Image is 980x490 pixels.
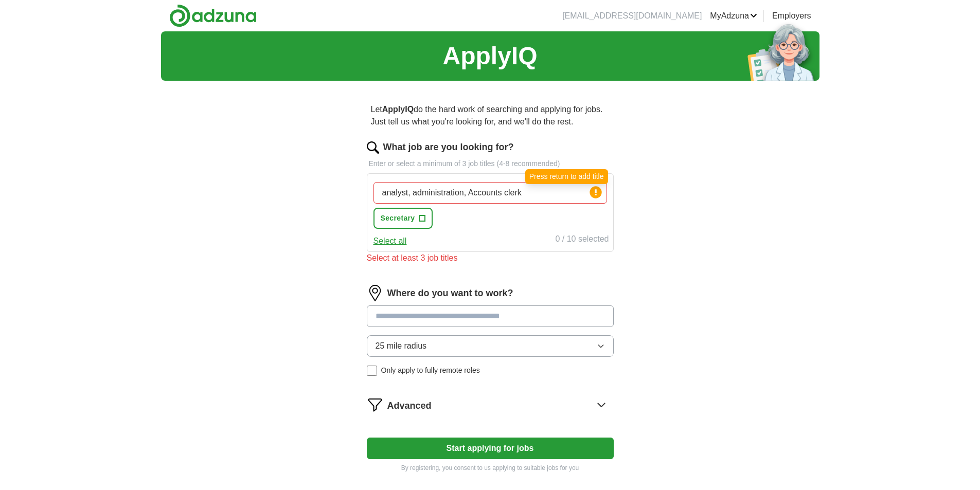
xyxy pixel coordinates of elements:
[381,213,415,224] span: Secretary
[169,4,257,27] img: Adzuna logo
[562,10,702,22] li: [EMAIL_ADDRESS][DOMAIN_NAME]
[381,365,480,376] span: Only apply to fully remote roles
[382,105,414,114] strong: ApplyIQ
[367,285,383,301] img: location.png
[772,10,811,22] a: Employers
[376,340,427,352] span: 25 mile radius
[383,140,514,154] label: What job are you looking for?
[367,141,379,154] img: search.png
[373,235,407,247] button: Select all
[442,38,537,75] h1: ApplyIQ
[367,366,377,376] input: Only apply to fully remote roles
[710,10,757,22] a: MyAdzuna
[367,99,614,132] p: Let do the hard work of searching and applying for jobs. Just tell us what you're looking for, an...
[373,208,433,229] button: Secretary
[373,182,607,204] input: Type a job title and press enter
[555,233,609,247] div: 0 / 10 selected
[367,438,614,459] button: Start applying for jobs
[367,335,614,357] button: 25 mile radius
[367,463,614,473] p: By registering, you consent to us applying to suitable jobs for you
[367,396,383,413] img: filter
[367,158,614,169] p: Enter or select a minimum of 3 job titles (4-8 recommended)
[387,286,513,300] label: Where do you want to work?
[525,169,608,184] div: Press return to add title
[367,252,614,264] div: Select at least 3 job titles
[387,399,432,413] span: Advanced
